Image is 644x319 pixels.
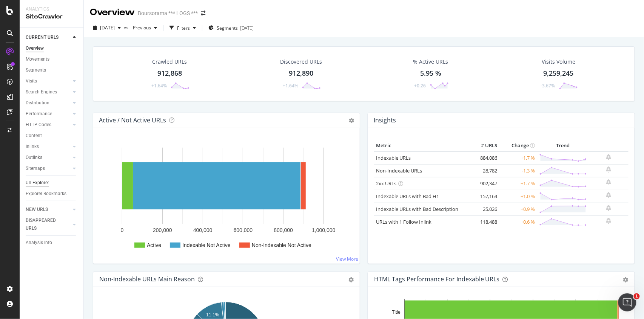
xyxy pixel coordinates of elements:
[26,239,52,247] div: Analysis Info
[618,293,636,311] iframe: Intercom live chat
[376,193,439,200] a: Indexable URLs with Bad H1
[374,140,469,151] th: Metric
[99,275,195,283] div: Non-Indexable URLs Main Reason
[499,203,537,215] td: +0.9 %
[26,110,52,118] div: Performance
[312,227,335,233] text: 1,000,000
[26,206,71,214] a: NEW URLS
[349,118,354,123] i: Options
[469,203,499,215] td: 25,026
[124,24,130,31] span: vs
[280,58,322,66] div: Discovered URLs
[26,77,37,85] div: Visits
[376,218,431,225] a: URLs with 1 Follow Inlink
[26,132,42,140] div: Content
[99,115,166,125] h4: Active / Not Active URLs
[420,69,441,78] div: 5.95 %
[26,12,77,21] div: SiteCrawler
[252,242,311,248] text: Non-Indexable Not Active
[606,166,612,172] div: bell-plus
[499,190,537,203] td: +1.0 %
[26,121,71,129] a: HTTP Codes
[182,242,231,248] text: Indexable Not Active
[26,34,59,41] div: CURRENT URLS
[121,227,124,233] text: 0
[206,312,219,317] text: 11.1%
[26,121,51,129] div: HTTP Codes
[541,82,555,89] div: -3.67%
[336,256,358,262] a: View More
[26,190,78,198] a: Explorer Bookmarks
[376,167,422,174] a: Non-Indexable URLs
[26,66,78,74] a: Segments
[193,227,213,233] text: 400,000
[606,192,612,198] div: bell-plus
[469,177,499,190] td: 902,347
[201,11,205,16] div: arrow-right-arrow-left
[130,24,151,31] span: Previous
[392,310,401,315] text: Title
[100,24,115,31] span: 2025 Aug. 8th
[130,22,160,34] button: Previous
[499,164,537,177] td: -1.3 %
[289,69,313,78] div: 912,890
[606,218,612,224] div: bell-plus
[151,82,167,89] div: +1.64%
[26,179,49,187] div: Url Explorer
[376,206,458,212] a: Indexable URLs with Bad Description
[623,277,629,282] div: gear
[26,88,71,96] a: Search Engines
[217,25,238,31] span: Segments
[348,277,354,282] div: gear
[469,164,499,177] td: 28,782
[499,215,537,228] td: +0.6 %
[26,88,57,96] div: Search Engines
[90,6,135,19] div: Overview
[166,22,199,34] button: Filters
[26,99,49,107] div: Distribution
[26,206,48,214] div: NEW URLS
[177,25,190,31] div: Filters
[634,293,640,299] span: 1
[26,239,78,247] a: Analysis Info
[26,6,77,12] div: Analytics
[26,217,71,232] a: DISAPPEARED URLS
[26,34,71,41] a: CURRENT URLS
[153,227,172,233] text: 200,000
[469,190,499,203] td: 157,164
[26,165,45,172] div: Sitemaps
[374,275,500,283] div: HTML Tags Performance for Indexable URLs
[205,22,257,34] button: Segments[DATE]
[374,115,396,125] h4: Insights
[606,154,612,160] div: bell-plus
[234,227,253,233] text: 600,000
[274,227,293,233] text: 800,000
[26,55,78,63] a: Movements
[153,58,187,66] div: Crawled URLs
[26,99,71,107] a: Distribution
[26,66,46,74] div: Segments
[26,179,78,187] a: Url Explorer
[157,69,182,78] div: 912,868
[147,242,161,248] text: Active
[469,140,499,151] th: # URLS
[26,190,66,198] div: Explorer Bookmarks
[469,215,499,228] td: 118,488
[26,132,78,140] a: Content
[26,154,71,162] a: Outlinks
[26,143,39,151] div: Inlinks
[606,179,612,185] div: bell-plus
[499,151,537,165] td: +1.7 %
[26,44,78,52] a: Overview
[99,140,352,258] svg: A chart.
[376,154,411,161] a: Indexable URLs
[26,165,71,172] a: Sitemaps
[26,110,71,118] a: Performance
[26,217,64,232] div: DISAPPEARED URLS
[542,58,575,66] div: Visits Volume
[499,177,537,190] td: +1.7 %
[499,140,537,151] th: Change
[240,25,254,31] div: [DATE]
[283,82,298,89] div: +1.64%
